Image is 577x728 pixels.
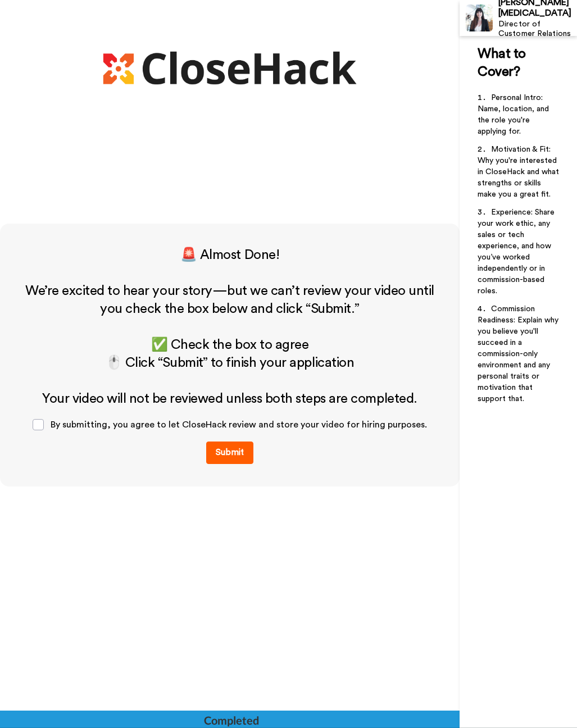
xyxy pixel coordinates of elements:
[478,47,529,79] span: What to Cover?
[498,20,576,39] div: Director of Customer Relations
[25,284,437,316] span: We’re excited to hear your story—but we can’t review your video until you check the box below and...
[478,94,551,135] span: Personal Intro: Name, location, and the role you're applying for.
[204,712,258,728] div: Completed
[478,145,561,198] span: Motivation & Fit: Why you're interested in CloseHack and what strengths or skills make you a grea...
[478,208,557,295] span: Experience: Share your work ethic, any sales or tech experience, and how you’ve worked independen...
[466,4,493,31] img: Profile Image
[51,420,427,429] span: By submitting, you agree to let CloseHack review and store your video for hiring purposes.
[151,338,308,352] span: ✅ Check the box to agree
[106,356,354,370] span: 🖱️ Click “Submit” to finish your application
[180,248,279,262] span: 🚨 Almost Done!
[478,305,561,403] span: Commission Readiness: Explain why you believe you'll succeed in a commission-only environment and...
[206,442,253,464] button: Submit
[42,392,417,406] span: Your video will not be reviewed unless both steps are completed.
